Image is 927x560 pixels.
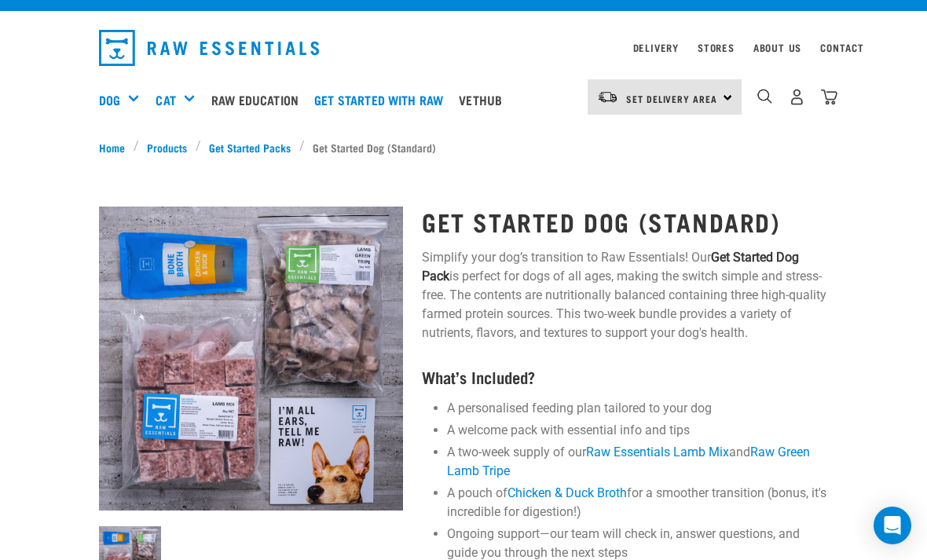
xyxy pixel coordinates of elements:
[597,90,618,104] img: van-moving.png
[207,68,310,131] a: Raw Education
[447,445,810,478] a: Raw Green Lamb Tripe
[422,207,828,236] h1: Get Started Dog (Standard)
[99,139,134,156] a: Home
[422,372,535,381] strong: What’s Included?
[633,45,679,50] a: Delivery
[447,399,828,418] li: A personalised feeding plan tailored to your dog
[586,445,729,459] a: Raw Essentials Lamb Mix
[447,421,828,440] li: A welcome pack with essential info and tips
[757,89,772,104] img: home-icon-1@2x.png
[626,96,717,101] span: Set Delivery Area
[753,45,801,50] a: About Us
[821,89,837,105] img: home-icon@2x.png
[507,485,627,500] a: Chicken & Duck Broth
[99,139,828,156] nav: breadcrumbs
[422,250,799,284] strong: Get Started Dog Pack
[455,68,514,131] a: Vethub
[820,45,864,50] a: Contact
[422,248,828,342] p: Simplify your dog’s transition to Raw Essentials! Our is perfect for dogs of all ages, making the...
[447,484,828,522] li: A pouch of for a smoother transition (bonus, it's incredible for digestion!)
[156,90,175,109] a: Cat
[99,90,120,109] a: Dog
[86,24,841,72] nav: dropdown navigation
[201,139,299,156] a: Get Started Packs
[139,139,196,156] a: Products
[99,30,319,66] img: Raw Essentials Logo
[99,207,403,511] img: NSP Dog Standard Update
[789,89,805,105] img: user.png
[874,507,911,544] div: Open Intercom Messenger
[698,45,735,50] a: Stores
[310,68,455,131] a: Get started with Raw
[447,443,828,481] li: A two-week supply of our and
